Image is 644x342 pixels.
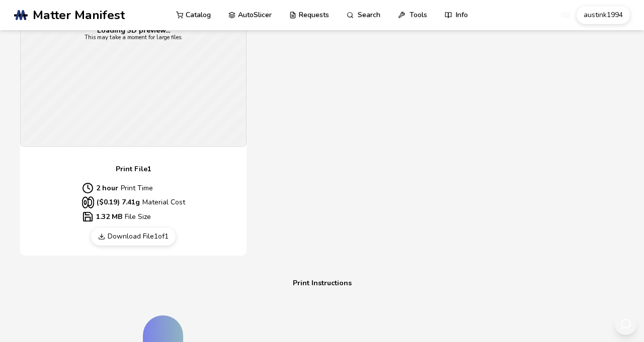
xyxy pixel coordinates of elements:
span: Matter Manifest [33,8,125,22]
p: Material Cost [82,196,185,208]
button: Send feedback via email [614,312,637,335]
a: Download File1of1 [91,227,176,246]
b: 1.32 MB [96,211,122,222]
span: Average Cost [82,196,94,208]
h4: Print Instructions [131,276,513,291]
h2: Print File 1 [116,162,151,177]
b: 2 hour [96,183,118,193]
p: Print Time [82,182,185,194]
span: Average Cost [82,211,94,222]
b: ($ 0.19 ) 7.41 g [97,197,140,207]
p: File Size [82,211,185,222]
button: austink1994 [577,6,630,24]
span: Average Cost [82,182,94,194]
p: Loading 3D preview... [85,27,183,35]
p: This may take a moment for large files. [85,35,183,41]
